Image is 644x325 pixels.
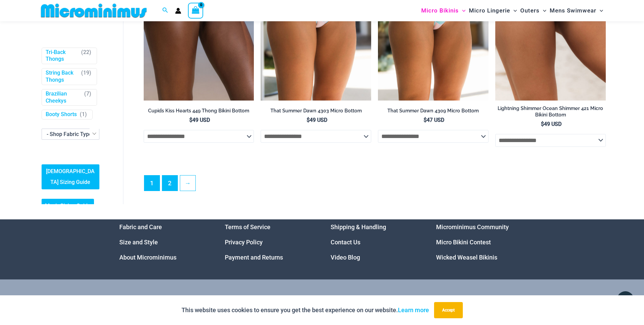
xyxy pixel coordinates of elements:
[42,129,99,139] span: - Shop Fabric Type
[331,223,386,231] a: Shipping & Handling
[83,70,89,76] span: 19
[510,2,517,19] span: Menu Toggle
[119,219,208,265] nav: Menu
[550,2,596,19] span: Mens Swimwear
[189,117,192,123] span: $
[541,121,562,127] bdi: 49 USD
[81,70,91,84] span: ( )
[38,3,149,18] img: MM SHOP LOGO FLAT
[420,2,467,19] a: Micro BikinisMenu ToggleMenu Toggle
[46,111,77,118] a: Booty Shorts
[86,90,89,97] span: 7
[225,219,314,265] aside: Footer Widget 2
[469,2,510,19] span: Micro Lingerie
[398,306,429,314] a: Learn more
[331,254,360,261] a: Video Blog
[46,90,81,105] a: Brazilian Cheekys
[436,219,525,265] aside: Footer Widget 4
[459,2,466,19] span: Menu Toggle
[307,117,310,123] span: $
[495,105,606,118] h2: Lightning Shimmer Ocean Shimmer 421 Micro Bikini Bottom
[82,111,85,118] span: 1
[119,219,208,265] aside: Footer Widget 1
[162,6,168,15] a: Search icon link
[225,219,314,265] nav: Menu
[495,105,606,120] a: Lightning Shimmer Ocean Shimmer 421 Micro Bikini Bottom
[467,2,519,19] a: Micro LingerieMenu ToggleMenu Toggle
[46,49,78,63] a: Tri-Back Thongs
[119,254,176,261] a: About Microminimus
[548,2,605,19] a: Mens SwimwearMenu ToggleMenu Toggle
[47,131,92,137] span: - Shop Fabric Type
[519,2,548,19] a: OutersMenu ToggleMenu Toggle
[119,223,162,231] a: Fabric and Care
[46,70,78,84] a: String Back Thongs
[419,1,606,20] nav: Site Navigation
[225,254,283,261] a: Payment and Returns
[436,223,509,231] a: Microminimus Community
[596,2,603,19] span: Menu Toggle
[436,239,491,246] a: Micro Bikini Contest
[144,175,160,191] span: Page 1
[83,49,89,55] span: 22
[424,117,427,123] span: $
[175,8,181,14] a: Account icon link
[225,223,270,231] a: Terms of Service
[84,90,91,105] span: ( )
[307,117,327,123] bdi: 49 USD
[331,219,420,265] nav: Menu
[434,302,463,318] button: Accept
[331,239,360,246] a: Contact Us
[80,111,87,118] span: ( )
[261,108,371,116] a: That Summer Dawn 4303 Micro Bottom
[421,2,459,19] span: Micro Bikinis
[540,2,546,19] span: Menu Toggle
[331,219,420,265] aside: Footer Widget 3
[261,108,371,114] h2: That Summer Dawn 4303 Micro Bottom
[378,108,488,116] a: That Summer Dawn 4309 Micro Bottom
[378,108,488,114] h2: That Summer Dawn 4309 Micro Bottom
[144,175,606,195] nav: Product Pagination
[144,108,254,116] a: Cupids Kiss Hearts 449 Thong Bikini Bottom
[180,175,195,191] a: →
[188,3,204,18] a: View Shopping Cart, empty
[42,129,99,140] span: - Shop Fabric Type
[162,175,177,191] a: Page 2
[81,49,91,63] span: ( )
[541,121,544,127] span: $
[225,239,263,246] a: Privacy Policy
[189,117,210,123] bdi: 49 USD
[119,239,158,246] a: Size and Style
[144,108,254,114] h2: Cupids Kiss Hearts 449 Thong Bikini Bottom
[520,2,540,19] span: Outers
[436,254,497,261] a: Wicked Weasel Bikinis
[42,164,99,189] a: [DEMOGRAPHIC_DATA] Sizing Guide
[42,199,94,213] a: Men’s Sizing Guide
[182,305,429,315] p: This website uses cookies to ensure you get the best experience on our website.
[424,117,444,123] bdi: 47 USD
[436,219,525,265] nav: Menu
